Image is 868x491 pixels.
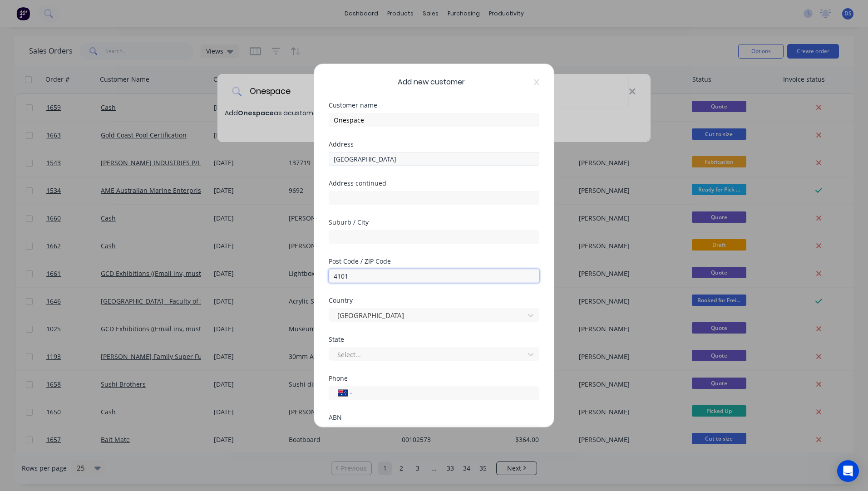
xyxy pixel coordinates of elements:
div: Phone [329,375,539,382]
div: Address continued [329,180,539,187]
div: Suburb / City [329,219,539,226]
div: Post Code / ZIP Code [329,258,539,265]
div: Country [329,297,539,304]
div: Open Intercom Messenger [837,460,859,482]
div: State [329,336,539,343]
span: Add new customer [398,77,465,88]
div: ABN [329,414,539,421]
div: Address [329,141,539,147]
div: Customer name [329,102,539,108]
